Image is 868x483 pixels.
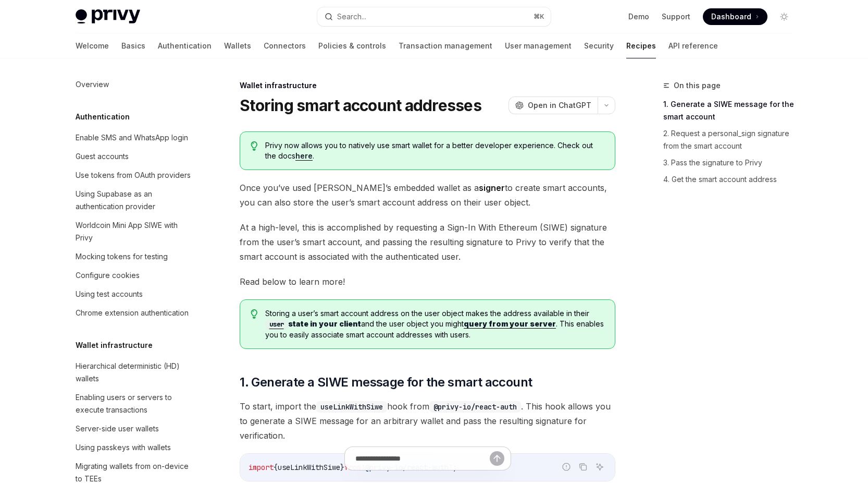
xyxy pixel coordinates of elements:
[76,111,130,123] h5: Authentication
[67,147,201,166] a: Guest accounts
[674,79,721,92] span: On this page
[505,33,572,58] a: User management
[76,169,191,182] div: Use tokens from OAuth providers
[240,180,615,210] span: Once you’ve used [PERSON_NAME]’s embedded wallet as a to create smart accounts, you can also stor...
[663,96,801,125] a: 1. Generate a SIWE message for the smart account
[76,339,153,352] h5: Wallet infrastructure
[668,33,718,58] a: API reference
[76,150,129,163] div: Guest accounts
[251,309,258,319] svg: Tip
[76,9,140,24] img: light logo
[317,7,551,26] button: Search...⌘K
[67,419,201,438] a: Server-side user wallets
[662,11,690,22] a: Support
[509,96,598,114] button: Open in ChatGPT
[265,140,604,161] span: Privy now allows you to natively use smart wallet for a better developer experience. Check out th...
[626,33,656,58] a: Recipes
[76,33,109,58] a: Welcome
[295,151,313,161] a: here
[240,274,615,289] span: Read below to learn more!
[121,33,145,58] a: Basics
[240,220,615,264] span: At a high-level, this is accomplished by requesting a Sign-In With Ethereum (SIWE) signature from...
[711,11,751,22] span: Dashboard
[76,422,159,435] div: Server-side user wallets
[240,374,532,391] span: 1. Generate a SIWE message for the smart account
[76,360,194,385] div: Hierarchical deterministic (HD) wallets
[399,33,492,58] a: Transaction management
[264,33,306,58] a: Connectors
[534,13,544,21] span: ⌘ K
[776,8,792,25] button: Toggle dark mode
[67,166,201,185] a: Use tokens from OAuth providers
[76,219,194,244] div: Worldcoin Mini App SIWE with Privy
[67,357,201,388] a: Hierarchical deterministic (HD) wallets
[265,319,288,330] code: user
[76,78,109,91] div: Overview
[67,388,201,419] a: Enabling users or servers to execute transactions
[464,319,556,329] a: query from your server
[67,438,201,457] a: Using passkeys with wallets
[67,247,201,266] a: Mocking tokens for testing
[429,401,521,413] code: @privy-io/react-auth
[240,399,615,443] span: To start, import the hook from . This hook allows you to generate a SIWE message for an arbitrary...
[158,33,212,58] a: Authentication
[76,250,168,263] div: Mocking tokens for testing
[584,33,614,58] a: Security
[76,307,189,319] div: Chrome extension authentication
[703,8,767,25] a: Dashboard
[265,319,361,328] a: userstate in your client
[76,131,188,144] div: Enable SMS and WhatsApp login
[67,185,201,216] a: Using Supabase as an authentication provider
[663,171,801,188] a: 4. Get the smart account address
[479,183,505,193] strong: signer
[76,269,140,282] div: Configure cookies
[67,128,201,147] a: Enable SMS and WhatsApp login
[316,401,387,413] code: useLinkWithSiwe
[663,154,801,171] a: 3. Pass the signature to Privy
[251,141,258,151] svg: Tip
[76,441,171,454] div: Using passkeys with wallets
[318,33,386,58] a: Policies & controls
[224,33,251,58] a: Wallets
[67,216,201,247] a: Worldcoin Mini App SIWE with Privy
[528,100,591,111] span: Open in ChatGPT
[628,11,649,22] a: Demo
[76,391,194,416] div: Enabling users or servers to execute transactions
[67,266,201,285] a: Configure cookies
[240,80,615,91] div: Wallet infrastructure
[663,125,801,154] a: 2. Request a personal_sign signature from the smart account
[265,319,361,328] b: state in your client
[490,451,504,466] button: Send message
[240,96,481,115] h1: Storing smart account addresses
[67,285,201,304] a: Using test accounts
[67,304,201,322] a: Chrome extension authentication
[337,10,366,23] div: Search...
[76,288,143,300] div: Using test accounts
[76,188,194,213] div: Using Supabase as an authentication provider
[67,75,201,94] a: Overview
[265,308,604,340] span: Storing a user’s smart account address on the user object makes the address available in their an...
